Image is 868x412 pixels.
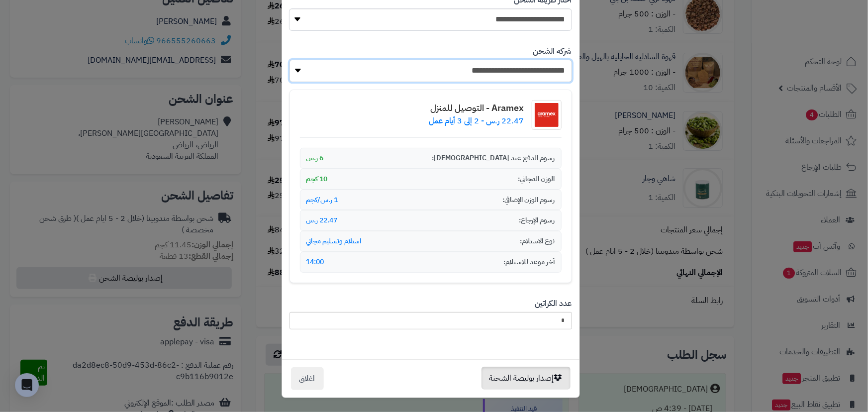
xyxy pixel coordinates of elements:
span: رسوم الدفع عند [DEMOGRAPHIC_DATA]: [432,153,555,163]
span: رسوم الوزن الإضافي: [503,195,555,205]
span: 10 كجم [306,174,328,184]
span: 6 ر.س [306,153,324,163]
button: اغلاق [291,367,324,390]
span: نوع الاستلام: [520,236,555,246]
label: شركه الشحن [533,46,572,57]
button: إصدار بوليصة الشحنة [482,367,571,390]
span: استلام وتسليم مجاني [306,236,362,246]
span: رسوم الإرجاع: [519,215,555,225]
span: 14:00 [306,257,324,267]
div: Open Intercom Messenger [15,373,39,397]
p: 22.47 ر.س - 2 إلى 3 أيام عمل [429,115,524,127]
span: الوزن المجاني: [518,174,555,184]
span: آخر موعد للاستلام: [504,257,555,267]
span: 1 ر.س/كجم [306,195,338,205]
span: 22.47 ر.س [306,215,338,225]
label: عدد الكراتين [535,298,572,309]
h4: Aramex - التوصيل للمنزل [429,103,524,113]
img: شعار شركة الشحن [532,100,562,130]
